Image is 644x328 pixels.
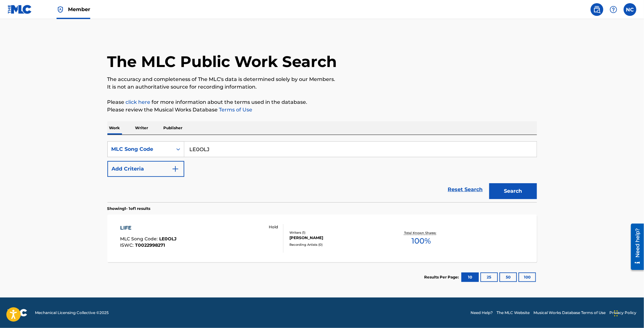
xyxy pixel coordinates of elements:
[120,242,135,248] span: ISWC :
[107,161,184,177] button: Add Criteria
[172,165,179,173] img: 9d2ae6d4665cec9f34b9.svg
[489,183,537,199] button: Search
[8,309,27,317] img: logo
[112,145,169,153] div: MLC Song Code
[289,235,385,241] div: [PERSON_NAME]
[107,215,537,262] a: LIFEMLC Song Code:LE0OLJISWC:T0022998271 HoldWriters (1)[PERSON_NAME]Recording Artists (0)Total K...
[533,310,606,316] a: Musical Works Database Terms of Use
[133,121,150,135] p: Writer
[68,6,90,13] span: Member
[120,224,177,232] div: LIFE
[107,83,537,91] p: It is not an authoritative source for recording information.
[35,310,109,316] span: Mechanical Licensing Collective © 2025
[480,272,498,282] button: 25
[107,141,537,202] form: Search Form
[107,52,337,71] h1: The MLC Public Work Search
[424,274,461,280] p: Results Per Page:
[8,5,32,14] img: MLC Logo
[135,242,165,248] span: T0022998271
[126,99,151,105] a: click here
[107,76,537,83] p: The accuracy and completeness of The MLC's data is determined solely by our Members.
[626,221,644,272] iframe: Resource Center
[218,107,253,113] a: Terms of Use
[593,6,601,13] img: search
[162,121,185,135] p: Publisher
[411,235,431,247] span: 100 %
[519,272,536,282] button: 100
[159,236,177,242] span: LE0OLJ
[445,183,486,197] a: Reset Search
[499,272,517,282] button: 50
[107,206,151,211] p: Showing 1 - 1 of 1 results
[591,3,603,16] a: Public Search
[471,310,493,316] a: Need Help?
[609,310,636,316] a: Privacy Policy
[289,242,385,247] div: Recording Artists ( 0 )
[269,224,278,230] p: Hold
[289,230,385,235] div: Writers ( 1 )
[612,298,644,328] div: Widget chat
[610,6,617,13] img: help
[120,236,159,242] span: MLC Song Code :
[461,272,479,282] button: 10
[107,106,537,114] p: Please review the Musical Works Database
[57,6,64,13] img: Top Rightsholder
[612,298,644,328] iframe: Chat Widget
[614,304,618,323] div: Trascina
[497,310,530,316] a: The MLC Website
[107,98,537,106] p: Please for more information about the terms used in the database.
[607,3,620,16] div: Help
[404,231,438,235] p: Total Known Shares:
[107,121,122,135] p: Work
[624,3,636,16] div: User Menu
